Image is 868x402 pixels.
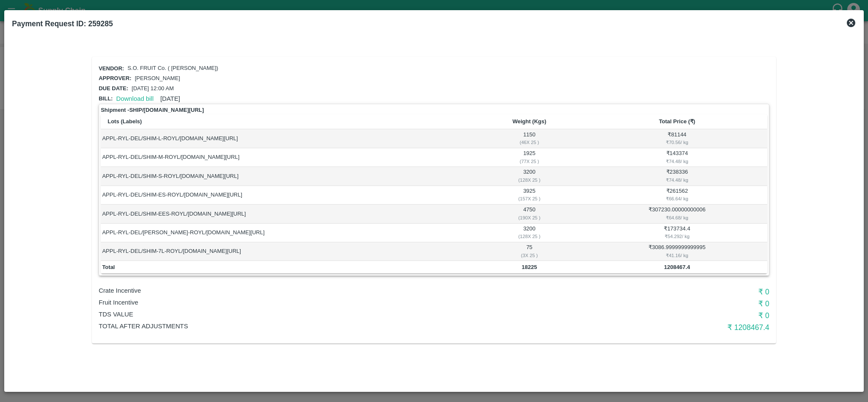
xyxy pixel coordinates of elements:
p: TDS VALUE [99,310,546,319]
h6: ₹ 0 [546,298,769,310]
span: Approver: [99,75,131,81]
td: APPL-RYL-DEL/[PERSON_NAME]-ROYL/[DOMAIN_NAME][URL] [101,224,472,242]
td: ₹ 307230.00000000006 [587,205,768,223]
td: APPL-RYL-DEL/SHIM-7L-ROYL/[DOMAIN_NAME][URL] [101,242,472,261]
b: Payment Request ID: 259285 [12,19,113,28]
td: 75 [472,242,587,261]
p: Fruit Incentive [99,298,546,307]
td: ₹ 261562 [587,186,768,205]
a: Download bill [116,95,153,102]
b: Lots (Labels) [108,118,142,125]
div: ₹ 66.64 / kg [588,195,766,202]
h6: ₹ 0 [546,310,769,322]
td: 1925 [472,148,587,167]
h6: ₹ 0 [546,286,769,298]
td: APPL-RYL-DEL/SHIM-L-ROYL/[DOMAIN_NAME][URL] [101,129,472,148]
td: ₹ 143374 [587,148,768,167]
p: [PERSON_NAME] [135,75,180,83]
span: [DATE] [160,95,180,102]
td: APPL-RYL-DEL/SHIM-ES-ROYL/[DOMAIN_NAME][URL] [101,186,472,205]
div: ( 3 X 25 ) [473,252,585,259]
td: ₹ 3086.9999999999995 [587,242,768,261]
div: ₹ 64.68 / kg [588,214,766,222]
strong: Shipment - SHIP/[DOMAIN_NAME][URL] [101,106,204,114]
div: ( 190 X 25 ) [473,214,585,222]
span: Due date: [99,85,128,91]
span: Vendor: [99,65,124,72]
div: ₹ 70.56 / kg [588,139,766,146]
td: ₹ 173734.4 [587,224,768,242]
td: 3200 [472,167,587,186]
div: ₹ 41.16 / kg [588,252,766,259]
div: ₹ 74.48 / kg [588,158,766,165]
td: APPL-RYL-DEL/SHIM-EES-ROYL/[DOMAIN_NAME][URL] [101,205,472,223]
p: [DATE] 12:00 AM [132,85,174,93]
b: Total Price (₹) [659,118,695,125]
div: ₹ 74.48 / kg [588,176,766,184]
td: ₹ 238336 [587,167,768,186]
b: Weight (Kgs) [513,118,546,125]
td: 3925 [472,186,587,205]
td: 3200 [472,224,587,242]
b: Total [102,264,115,270]
div: ( 46 X 25 ) [473,139,585,146]
p: S.O. FRUIT Co. ( [PERSON_NAME]) [128,64,218,72]
div: ( 128 X 25 ) [473,176,585,184]
td: 4750 [472,205,587,223]
b: 18225 [522,264,537,270]
td: APPL-RYL-DEL/SHIM-M-ROYL/[DOMAIN_NAME][URL] [101,148,472,167]
p: Total After adjustments [99,322,546,331]
td: ₹ 81144 [587,129,768,148]
p: Crate Incentive [99,286,546,295]
h6: ₹ 1208467.4 [546,322,769,333]
div: ( 157 X 25 ) [473,195,585,202]
div: ₹ 54.292 / kg [588,233,766,240]
div: ( 77 X 25 ) [473,158,585,165]
td: APPL-RYL-DEL/SHIM-S-ROYL/[DOMAIN_NAME][URL] [101,167,472,186]
b: 1208467.4 [664,264,690,270]
span: Bill: [99,95,113,102]
td: 1150 [472,129,587,148]
div: ( 128 X 25 ) [473,233,585,240]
